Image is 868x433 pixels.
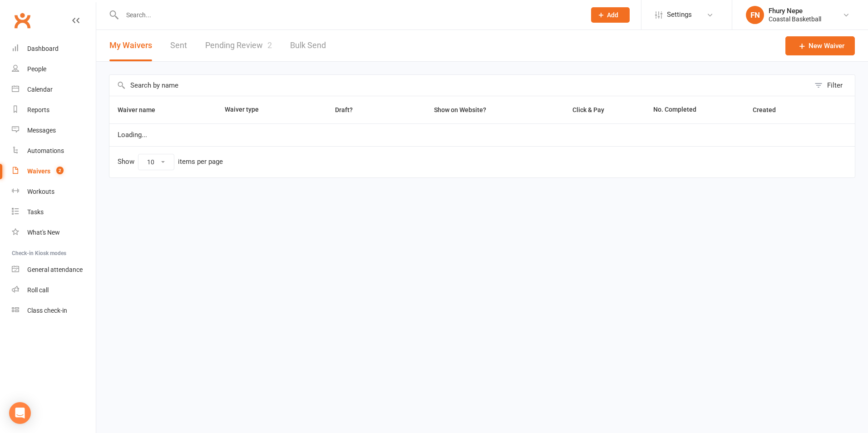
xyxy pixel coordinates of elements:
a: Clubworx [11,9,34,32]
span: Settings [667,5,692,25]
div: Workouts [27,188,54,195]
span: Draft? [335,106,353,113]
div: General attendance [27,266,83,273]
div: Fhury Nepe [769,7,821,15]
div: items per page [178,158,223,166]
div: Automations [27,147,64,154]
div: Dashboard [27,45,59,52]
td: Loading... [109,123,855,146]
div: Reports [27,106,49,113]
div: Filter [827,80,843,91]
a: Automations [12,141,96,161]
button: Draft? [327,104,363,115]
div: FN [746,6,764,24]
button: Click & Pay [564,104,614,115]
input: Search by name [109,75,810,96]
div: Roll call [27,286,49,294]
div: Class check-in [27,307,67,314]
a: Workouts [12,182,96,202]
span: Created [753,106,786,113]
div: What's New [27,229,60,236]
th: No. Completed [645,96,745,123]
button: My Waivers [109,30,152,61]
th: Waiver type [217,96,301,123]
button: Waiver name [118,104,165,115]
div: Open Intercom Messenger [9,402,31,424]
a: Sent [170,30,187,61]
a: Dashboard [12,39,96,59]
span: 2 [267,40,272,50]
a: General attendance kiosk mode [12,260,96,280]
span: Waiver name [118,106,165,113]
span: 2 [56,167,64,174]
a: New Waiver [785,36,855,55]
input: Search... [119,9,579,21]
a: People [12,59,96,79]
button: Filter [810,75,855,96]
a: Waivers 2 [12,161,96,182]
div: Messages [27,127,56,134]
div: People [27,65,46,73]
a: Reports [12,100,96,120]
a: Pending Review2 [205,30,272,61]
div: Waivers [27,167,50,175]
a: Class kiosk mode [12,300,96,321]
a: Roll call [12,280,96,300]
div: Coastal Basketball [769,15,821,23]
a: Bulk Send [290,30,326,61]
a: Calendar [12,79,96,100]
button: Show on Website? [426,104,496,115]
span: Click & Pay [572,106,604,113]
div: Calendar [27,86,53,93]
span: Show on Website? [434,106,486,113]
button: Add [591,7,630,23]
span: Add [607,11,618,19]
button: Created [753,104,786,115]
div: Show [118,154,223,170]
a: Tasks [12,202,96,222]
a: What's New [12,222,96,243]
div: Tasks [27,208,44,216]
a: Messages [12,120,96,141]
